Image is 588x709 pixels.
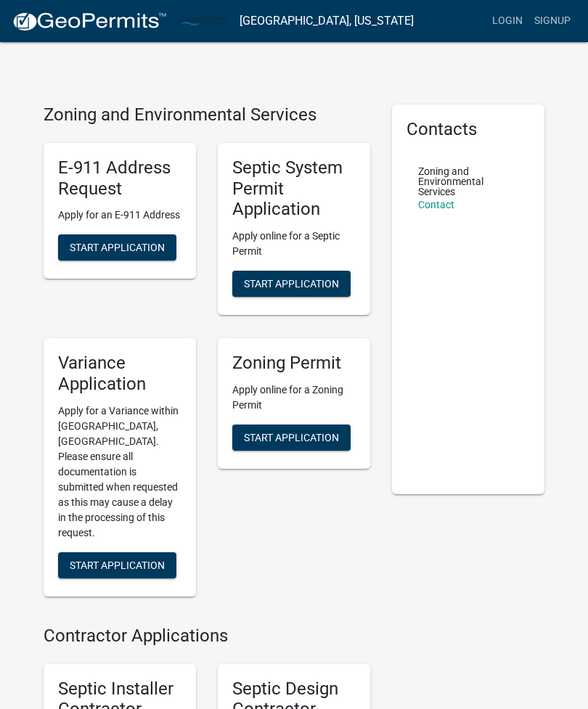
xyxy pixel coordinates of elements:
span: Start Application [70,242,165,253]
button: Start Application [58,552,176,578]
span: Start Application [244,431,339,443]
h5: Septic System Permit Application [232,157,356,220]
a: [GEOGRAPHIC_DATA], [US_STATE] [240,9,414,33]
a: Contact [418,199,454,210]
span: Start Application [70,559,165,570]
h5: Contacts [407,119,530,140]
h5: Zoning Permit [232,353,356,374]
img: Carlton County, Minnesota [179,11,228,30]
p: Apply online for a Zoning Permit [232,382,356,413]
h4: Zoning and Environmental Services [44,104,370,126]
button: Start Application [58,234,176,261]
h5: E-911 Address Request [58,157,181,200]
p: Apply online for a Septic Permit [232,229,356,259]
button: Start Application [232,425,351,451]
h4: Contractor Applications [44,626,370,647]
p: Apply for an E-911 Address [58,208,181,223]
span: Start Application [244,278,339,290]
a: Login [486,7,528,35]
a: Signup [528,7,576,35]
p: Apply for a Variance within [GEOGRAPHIC_DATA], [GEOGRAPHIC_DATA]. Please ensure all documentation... [58,403,181,541]
p: Zoning and Environmental Services [418,166,518,197]
h5: Variance Application [58,353,181,395]
button: Start Application [232,271,351,297]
